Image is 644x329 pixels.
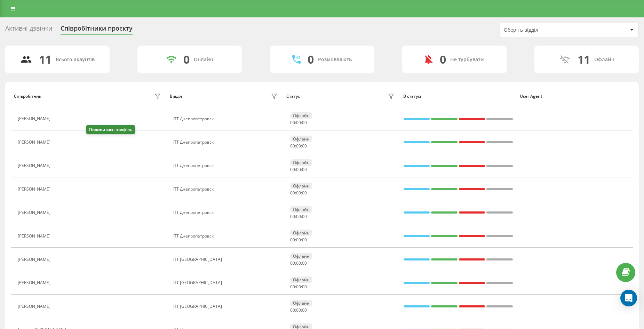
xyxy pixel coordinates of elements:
div: : : [290,284,307,289]
div: ПТ [GEOGRAPHIC_DATA] [173,280,279,285]
div: Офлайн [290,112,312,119]
div: ПТ Днепропетровск [173,163,279,168]
span: 00 [296,143,301,149]
div: : : [290,167,307,172]
span: 00 [302,237,307,243]
div: Співробітник [14,94,41,99]
div: Офлайн [290,276,312,283]
div: : : [290,191,307,195]
div: [PERSON_NAME] [18,116,52,121]
div: Офлайн [290,253,312,259]
div: [PERSON_NAME] [18,257,52,262]
div: 11 [39,53,51,66]
div: Офлайн [290,230,312,236]
div: [PERSON_NAME] [18,210,52,215]
div: Активні дзвінки [5,25,52,35]
div: : : [290,238,307,242]
div: [PERSON_NAME] [18,187,52,192]
span: 00 [290,307,295,313]
span: 00 [290,237,295,243]
div: ПТ [GEOGRAPHIC_DATA] [173,304,279,309]
div: 0 [308,53,314,66]
div: 0 [183,53,190,66]
span: 00 [290,143,295,149]
span: 00 [296,307,301,313]
span: 00 [296,260,301,266]
span: 00 [290,260,295,266]
div: : : [290,144,307,149]
div: Офлайн [290,136,312,142]
div: Офлайн [290,300,312,306]
div: [PERSON_NAME] [18,304,52,309]
div: Офлайн [290,183,312,189]
div: 0 [440,53,446,66]
div: ПТ Днепропетровск [173,140,279,145]
div: Не турбувати [450,57,484,63]
span: 00 [296,214,301,219]
div: Оберіть відділ [504,27,587,33]
div: : : [290,120,307,125]
div: ПТ [GEOGRAPHIC_DATA] [173,257,279,262]
div: ПТ Днепропетровск [173,117,279,121]
div: Офлайн [594,57,614,63]
div: ПТ Днепропетровск [173,210,279,215]
span: 00 [296,237,301,243]
div: В статусі [403,94,514,99]
span: 00 [296,284,301,290]
span: 00 [302,190,307,196]
div: Всього акаунтів [56,57,95,63]
span: 00 [302,143,307,149]
div: 11 [578,53,590,66]
div: Офлайн [290,206,312,213]
span: 00 [302,167,307,172]
span: 00 [302,284,307,290]
div: Офлайн [290,159,312,166]
span: 00 [302,120,307,126]
div: Open Intercom Messenger [620,290,637,306]
div: Відділ [170,94,182,99]
div: Онлайн [194,57,213,63]
span: 00 [290,167,295,172]
div: [PERSON_NAME] [18,234,52,239]
div: : : [290,261,307,266]
div: Співробітники проєкту [61,25,133,35]
div: [PERSON_NAME] [18,140,52,145]
span: 00 [290,120,295,126]
div: [PERSON_NAME] [18,163,52,168]
span: 00 [302,214,307,219]
span: 00 [296,167,301,172]
span: 00 [290,214,295,219]
span: 00 [290,190,295,196]
div: ПТ Днепропетровск [173,187,279,192]
span: 00 [296,190,301,196]
span: 00 [302,260,307,266]
div: ПТ Днепропетровск [173,234,279,239]
div: Розмовляють [318,57,352,63]
span: 00 [290,284,295,290]
div: Подивитись профіль [86,125,135,134]
span: 00 [296,120,301,126]
div: : : [290,214,307,219]
div: User Agent [520,94,630,99]
div: [PERSON_NAME] [18,280,52,285]
div: Статус [286,94,300,99]
div: : : [290,308,307,313]
span: 00 [302,307,307,313]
